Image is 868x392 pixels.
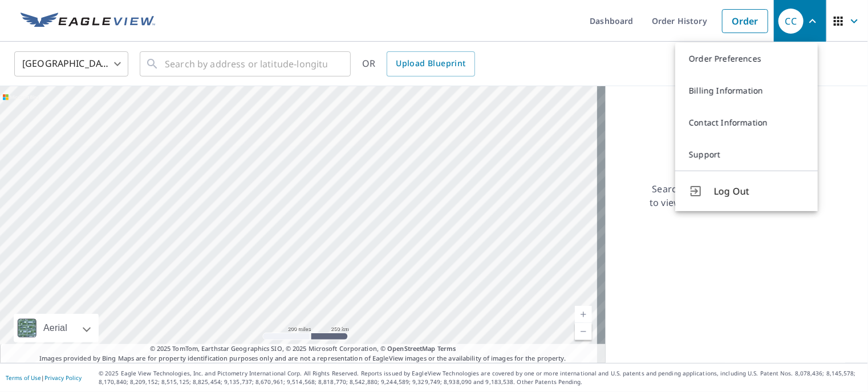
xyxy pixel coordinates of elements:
a: Contact Information [675,107,818,139]
a: Current Level 5, Zoom Out [575,323,592,340]
span: Upload Blueprint [396,56,465,71]
div: OR [362,51,475,76]
span: © 2025 TomTom, Earthstar Geographics SIO, © 2025 Microsoft Corporation, © [150,344,456,354]
p: Searching for a property address to view a list of available products. [649,182,802,209]
a: Order Preferences [675,43,818,75]
span: Log Out [714,184,804,198]
a: OpenStreetMap [387,344,435,353]
div: Aerial [14,314,99,342]
input: Search by address or latitude-longitude [165,48,327,80]
div: Aerial [40,314,71,342]
a: Billing Information [675,75,818,107]
p: | [6,374,82,381]
button: Log Out [675,171,818,211]
a: Current Level 5, Zoom In [575,306,592,323]
a: Privacy Policy [44,374,82,382]
a: Terms of Use [6,374,41,382]
div: [GEOGRAPHIC_DATA] [14,48,128,80]
a: Upload Blueprint [387,51,474,76]
a: Terms [437,344,456,353]
img: EV Logo [21,13,155,30]
div: CC [778,9,804,34]
p: © 2025 Eagle View Technologies, Inc. and Pictometry International Corp. All Rights Reserved. Repo... [99,369,862,386]
a: Order [722,9,768,33]
a: Support [675,139,818,171]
